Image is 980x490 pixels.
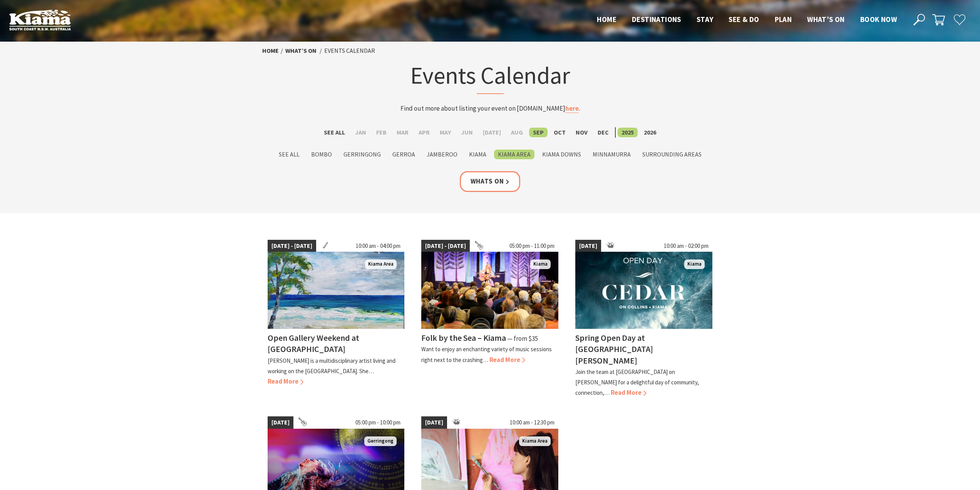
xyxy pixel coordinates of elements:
[575,240,712,398] a: [DATE] 10:00 am - 02:00 pm Kiama Spring Open Day at [GEOGRAPHIC_DATA][PERSON_NAME] Join the team ...
[275,150,303,159] label: See All
[421,332,506,343] h4: Folk by the Sea – Kiama
[530,259,551,269] span: Kiama
[421,345,552,363] p: Want to enjoy an enchanting variety of music sessions right next to the crashing…
[9,9,71,30] img: Kiama Logo
[506,240,558,252] span: 05:00 pm - 11:00 pm
[684,259,705,269] span: Kiama
[421,252,558,329] img: Folk by the Sea - Showground Pavilion
[268,240,405,398] a: [DATE] - [DATE] 10:00 am - 04:00 pm Kiama Area Open Gallery Weekend at [GEOGRAPHIC_DATA] [PERSON_...
[268,416,293,429] span: [DATE]
[494,150,534,159] label: Kiama Area
[575,240,601,252] span: [DATE]
[352,416,404,429] span: 05:00 pm - 10:00 pm
[479,128,505,137] label: [DATE]
[632,15,681,24] span: Destinations
[324,46,375,56] li: Events Calendar
[436,128,455,137] label: May
[262,47,279,55] a: Home
[729,15,759,24] span: See & Do
[519,436,551,446] span: Kiama Area
[285,47,317,55] a: What’s On
[465,150,490,159] label: Kiama
[550,128,570,137] label: Oct
[268,332,359,354] h4: Open Gallery Weekend at [GEOGRAPHIC_DATA]
[565,104,579,113] a: here
[268,240,316,252] span: [DATE] - [DATE]
[365,259,397,269] span: Kiama Area
[638,150,705,159] label: Surrounding Areas
[507,334,538,343] span: ⁠— from $35
[506,416,558,429] span: 10:00 am - 12:30 pm
[572,128,591,137] label: Nov
[618,128,638,137] label: 2025
[393,128,412,137] label: Mar
[364,436,397,446] span: Gerringong
[415,128,434,137] label: Apr
[507,128,527,137] label: Aug
[340,150,385,159] label: Gerringong
[860,15,897,24] span: Book now
[372,128,390,137] label: Feb
[352,240,404,252] span: 10:00 am - 04:00 pm
[268,357,395,375] p: [PERSON_NAME] is a multidisciplinary artist living and working on the [GEOGRAPHIC_DATA]. She…
[460,171,521,192] a: Whats On
[775,15,792,24] span: Plan
[421,416,447,429] span: [DATE]
[640,128,660,137] label: 2026
[594,128,613,137] label: Dec
[421,240,558,398] a: [DATE] - [DATE] 05:00 pm - 11:00 pm Folk by the Sea - Showground Pavilion Kiama Folk by the Sea –...
[529,128,548,137] label: Sep
[423,150,461,159] label: Jamberoo
[807,15,845,24] span: What’s On
[575,332,653,365] h4: Spring Open Day at [GEOGRAPHIC_DATA][PERSON_NAME]
[320,128,349,137] label: See All
[611,388,647,397] span: Read More
[339,60,641,94] h1: Events Calendar
[457,128,477,137] label: Jun
[307,150,336,159] label: Bombo
[660,240,712,252] span: 10:00 am - 02:00 pm
[351,128,370,137] label: Jan
[589,150,635,159] label: Minnamurra
[489,355,525,364] span: Read More
[597,15,616,24] span: Home
[697,15,714,24] span: Stay
[538,150,585,159] label: Kiama Downs
[339,103,641,114] p: Find out more about listing your event on [DOMAIN_NAME] .
[268,377,303,386] span: Read More
[589,13,905,26] nav: Main Menu
[389,150,419,159] label: Gerroa
[575,368,699,396] p: Join the team at [GEOGRAPHIC_DATA] on [PERSON_NAME] for a delightful day of community, connection,…
[421,240,470,252] span: [DATE] - [DATE]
